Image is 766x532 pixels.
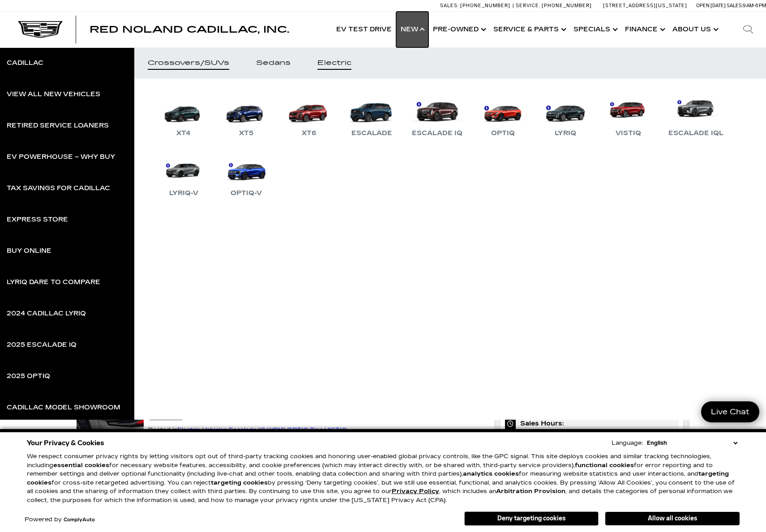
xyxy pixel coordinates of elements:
select: Language Select [645,438,740,447]
a: LYRIQ [539,92,592,139]
div: 2025 OPTIQ [7,373,50,379]
a: Crossovers/SUVs [134,47,243,79]
div: 2024 Cadillac LYRIQ [7,311,86,317]
a: Escalade [345,92,398,139]
div: Escalade IQ [407,128,467,139]
strong: targeting cookies [27,470,729,486]
button: Allow all cookies [605,512,740,525]
a: Sedans [243,47,304,79]
div: LYRIQ-V [165,188,203,199]
div: LYRIQ [550,128,581,139]
a: LYRIQ-V [157,152,210,199]
button: Deny targeting cookies [464,511,599,526]
div: Cadillac Model Showroom [7,404,120,411]
span: Sales: [440,3,459,9]
a: OPTIQ [476,92,530,139]
a: Red Noland Cadillac, Inc. [90,25,289,34]
a: Electric Vehicles [177,426,227,434]
a: Pre-Owned [428,12,489,47]
div: XT4 [172,128,195,139]
a: Live Chat [701,401,759,422]
a: VISTIQ [601,92,655,139]
strong: analytics cookies [463,470,519,477]
span: Service: [516,3,540,9]
a: LYRIQ [267,426,286,434]
span: Your Privacy & Cookies [27,437,104,449]
div: Escalade IQL [664,128,728,139]
a: XT4 [157,92,210,139]
a: New [396,12,428,47]
a: XT6 [282,92,336,139]
div: OPTIQ [487,128,519,139]
a: Electric [304,47,365,79]
span: Live Chat [706,407,754,417]
div: Tax Savings for Cadillac [7,185,110,192]
strong: essential cookies [53,462,109,469]
img: Cadillac Dark Logo with Cadillac White Text [18,21,63,38]
a: Escalade IQ [229,426,265,434]
strong: functional cookies [575,462,634,469]
u: Privacy Policy [392,488,439,495]
div: OPTIQ-V [226,188,266,199]
div: Electric [317,60,351,66]
span: Sales: [727,3,743,9]
a: Escalade IQL [664,92,728,139]
div: Crossovers/SUVs [148,60,229,66]
a: ComplyAuto [64,517,95,523]
a: EV Test Drive [332,12,396,47]
p: We respect consumer privacy rights by letting visitors opt out of third-party tracking cookies an... [27,452,740,505]
a: Finance [621,12,668,47]
span: Sales Hours: [505,418,679,429]
div: Search [730,12,766,47]
span: 9 AM-6 PM [743,3,766,9]
a: Service: [PHONE_NUMBER] [513,3,594,8]
div: View All New Vehicles [7,91,100,98]
strong: targeting cookies [211,479,268,486]
div: 2025 Escalade IQ [7,342,77,348]
a: Service & Parts [489,12,569,47]
a: [STREET_ADDRESS][US_STATE] [603,3,687,9]
div: LYRIQ Dare to Compare [7,279,100,285]
div: Buy Online [7,248,51,254]
span: Open [DATE] [696,3,726,9]
a: About Us [668,12,721,47]
div: Retired Service Loaners [7,123,109,129]
span: Red Noland Cadillac, Inc. [90,24,289,35]
a: VISTIQ [325,426,347,434]
a: OPTIQ [287,426,308,434]
span: [PHONE_NUMBER] [542,3,592,9]
div: EV Powerhouse – Why Buy [7,154,115,160]
div: XT6 [297,128,321,139]
div: Escalade [347,128,397,139]
div: VISTIQ [611,128,646,139]
span: [PHONE_NUMBER] [460,3,510,9]
a: Sales: [PHONE_NUMBER] [440,3,513,8]
div: Language: [612,440,643,446]
a: OPTIQ-V [219,152,273,199]
div: Express Store [7,217,68,223]
a: Escalade IQ [407,92,467,139]
div: Posted in , , , , , [77,425,481,435]
a: Tips [310,426,323,434]
div: Sedans [256,60,291,66]
div: Cadillac [7,60,43,66]
div: Powered by [25,517,95,523]
a: Specials [569,12,621,47]
a: XT5 [219,92,273,139]
div: XT5 [235,128,258,139]
strong: Arbitration Provision [496,488,565,495]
